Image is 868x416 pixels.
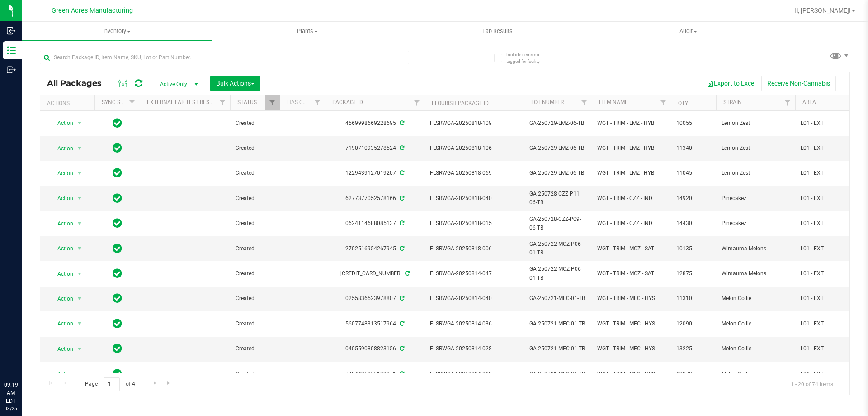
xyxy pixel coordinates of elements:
[236,169,274,177] span: Created
[113,342,122,355] span: In Sync
[430,269,519,278] span: FLSRWGA-20250814-047
[113,292,122,305] span: In Sync
[722,144,790,153] span: Lemon Zest
[236,194,274,203] span: Created
[236,320,274,328] span: Created
[324,344,426,353] div: 0405590808823156
[792,7,851,14] span: Hi, [PERSON_NAME]!
[676,194,711,203] span: 14920
[656,95,671,110] a: Filter
[398,371,404,377] span: Sync from Compliance System
[529,344,586,353] span: GA-250721-MEC-01-TB
[332,99,363,105] a: Package ID
[676,320,711,328] span: 12090
[531,99,564,105] a: Lot Number
[324,244,426,253] div: 2702516954267945
[597,144,665,153] span: WGT - TRIM - LMZ - HYB
[236,269,274,278] span: Created
[113,317,122,330] span: In Sync
[324,294,426,303] div: 0255836523978807
[577,95,592,110] a: Filter
[398,220,404,226] span: Sync from Compliance System
[113,368,122,380] span: In Sync
[430,219,519,228] span: FLSRWGA-20250818-015
[74,142,85,155] span: select
[52,7,133,14] span: Green Acres Manufacturing
[49,268,74,280] span: Action
[22,22,212,41] a: Inventory
[597,244,665,253] span: WGT - TRIM - MCZ - SAT
[265,95,280,110] a: Filter
[104,377,120,391] input: 1
[7,26,16,35] inline-svg: Inbound
[280,95,325,111] th: Has COA
[324,269,426,278] div: [CREDIT_CARD_NUMBER]
[398,320,404,327] span: Sync from Compliance System
[676,169,711,177] span: 11045
[49,142,74,155] span: Action
[676,219,711,228] span: 14430
[593,22,783,41] a: Audit
[722,294,790,303] span: Melon Collie
[7,46,16,55] inline-svg: Inventory
[722,344,790,353] span: Melon Collie
[678,100,688,106] a: Qty
[430,169,519,177] span: FLSRWGA-20250818-069
[77,377,142,391] span: Page of 4
[74,167,85,180] span: select
[722,244,790,253] span: Wimauma Melons
[74,217,85,230] span: select
[761,76,836,91] button: Receive Non-Cannabis
[801,144,858,153] span: L01 - EXT
[7,65,16,74] inline-svg: Outbound
[529,294,586,303] span: GA-250721-MEC-01-TB
[113,217,122,230] span: In Sync
[430,194,519,203] span: FLSRWGA-20250818-040
[402,22,593,41] a: Lab Results
[49,292,74,305] span: Action
[49,192,74,205] span: Action
[49,217,74,230] span: Action
[430,244,519,253] span: FLSRWGA-20250818-006
[676,144,711,153] span: 11340
[74,368,85,380] span: select
[324,119,426,128] div: 4569998669228695
[310,95,325,110] a: Filter
[47,100,91,106] div: Actions
[430,294,519,303] span: FLSRWGA-20250814-040
[722,194,790,203] span: Pinecakez
[49,343,74,355] span: Action
[236,244,274,253] span: Created
[47,78,111,88] span: All Packages
[506,51,552,65] span: Include items not tagged for facility
[113,192,122,205] span: In Sync
[125,95,140,110] a: Filter
[74,343,85,355] span: select
[4,405,18,412] p: 08/25
[236,344,274,353] span: Created
[398,245,404,252] span: Sync from Compliance System
[676,269,711,278] span: 12875
[529,370,586,378] span: GA-250721-MEC-01-TB
[74,192,85,205] span: select
[40,51,409,64] input: Search Package ID, Item Name, SKU, Lot or Part Number...
[430,370,519,378] span: FLSRWGA-20250814-012
[801,119,858,128] span: L01 - EXT
[324,370,426,378] div: 7424435855199071
[801,370,858,378] span: L01 - EXT
[113,117,122,129] span: In Sync
[597,119,665,128] span: WGT - TRIM - LMZ - HYB
[594,27,783,35] span: Audit
[430,144,519,153] span: FLSRWGA-20250818-106
[801,194,858,203] span: L01 - EXT
[802,99,816,105] a: Area
[210,76,260,91] button: Bulk Actions
[216,80,255,87] span: Bulk Actions
[529,320,586,328] span: GA-250721-MEC-01-TB
[783,377,840,391] span: 1 - 20 of 74 items
[597,370,665,378] span: WGT - TRIM - MEC - HYS
[470,27,525,35] span: Lab Results
[529,169,586,177] span: GA-250729-LMZ-06-TB
[801,320,858,328] span: L01 - EXT
[430,344,519,353] span: FLSRWGA-20250814-028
